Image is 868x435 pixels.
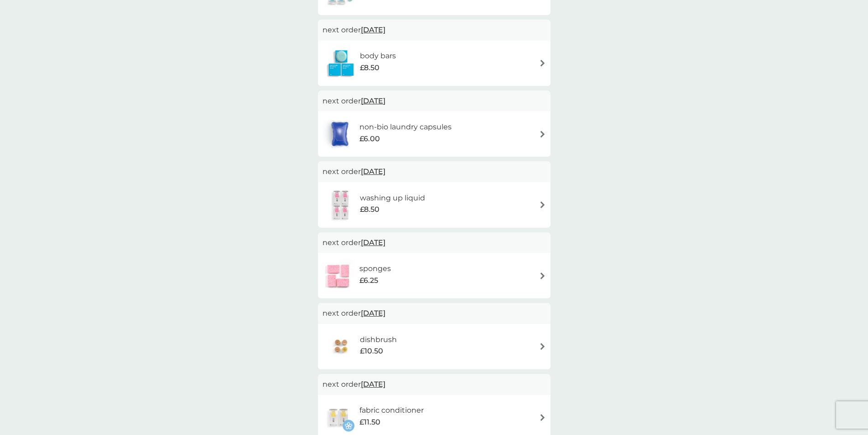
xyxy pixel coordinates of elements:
[539,60,546,67] img: arrow right
[359,275,378,287] span: £6.25
[361,21,385,39] span: [DATE]
[359,121,452,133] h6: non-bio laundry capsules
[539,414,546,421] img: arrow right
[539,343,546,350] img: arrow right
[322,237,546,249] p: next order
[360,50,396,62] h6: body bars
[539,272,546,279] img: arrow right
[361,304,385,322] span: [DATE]
[360,204,379,215] span: £8.50
[361,92,385,110] span: [DATE]
[360,192,425,204] h6: washing up liquid
[322,95,546,107] p: next order
[322,189,360,221] img: washing up liquid
[322,47,360,79] img: body bars
[322,118,357,150] img: non-bio laundry capsules
[359,133,380,145] span: £6.00
[322,24,546,36] p: next order
[359,404,424,416] h6: fabric conditioner
[360,62,379,74] span: £8.50
[361,163,385,180] span: [DATE]
[359,416,380,428] span: £11.50
[322,331,360,363] img: dishbrush
[322,307,546,319] p: next order
[359,263,391,275] h6: sponges
[322,402,354,434] img: fabric conditioner
[322,260,354,292] img: sponges
[361,234,385,251] span: [DATE]
[539,201,546,208] img: arrow right
[322,379,546,390] p: next order
[322,166,546,178] p: next order
[360,334,397,346] h6: dishbrush
[361,375,385,393] span: [DATE]
[360,345,383,357] span: £10.50
[539,131,546,138] img: arrow right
